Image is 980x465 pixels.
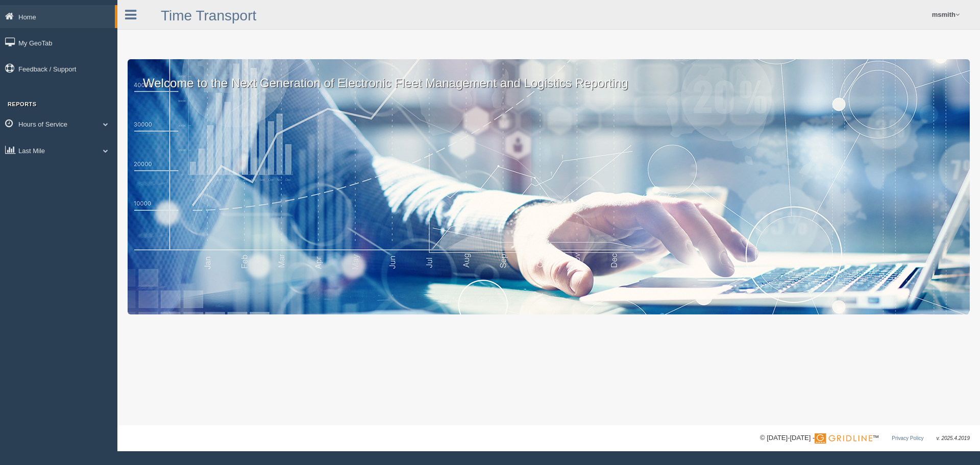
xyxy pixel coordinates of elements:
[937,435,970,441] span: v. 2025.4.2019
[128,59,970,92] p: Welcome to the Next Generation of Electronic Fleet Management and Logistics Reporting
[892,435,923,441] a: Privacy Policy
[815,433,872,444] img: Gridline
[760,433,970,444] div: © [DATE]-[DATE] - ™
[161,8,256,23] a: Time Transport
